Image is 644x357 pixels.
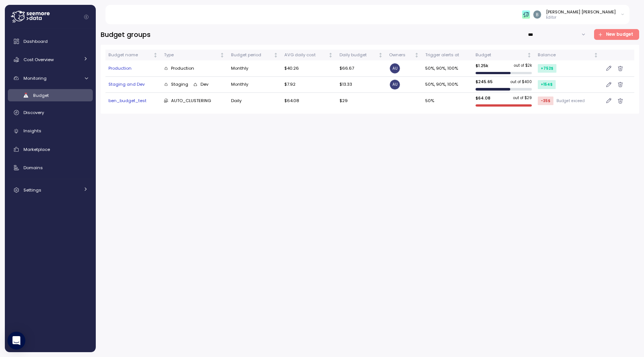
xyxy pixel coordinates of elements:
[108,65,158,72] div: Production
[23,146,50,152] span: Marketplace
[164,81,189,88] div: Staging
[422,93,473,108] td: 50%
[8,142,93,157] a: Marketplace
[108,52,152,59] div: Budget name
[606,29,633,40] span: New budget
[8,160,93,175] a: Domains
[414,53,419,58] div: Not sorted
[23,38,48,44] span: Dashboard
[336,77,386,93] td: $13.33
[8,52,93,67] a: Cost Overview
[23,110,44,116] span: Discovery
[231,52,272,59] div: Budget period
[23,75,47,81] span: Monitoring
[386,50,422,60] th: OwnersNot sorted
[7,332,25,350] div: Open Intercom Messenger
[546,9,616,15] div: [PERSON_NAME] [PERSON_NAME]
[105,50,161,60] th: Budget nameNot sorted
[8,34,93,49] a: Dashboard
[8,71,93,86] a: Monitoring
[228,77,281,93] td: Monthly
[476,79,493,85] p: $ 245.65
[281,77,336,93] td: $7.92
[476,52,525,59] div: Budget
[422,77,473,93] td: 50%, 90%, 100%
[538,97,553,105] div: -35 $
[108,81,158,88] div: Staging and Dev
[161,50,228,60] th: TypeNot sorted
[533,10,541,18] img: ACg8ocJyWE6xOp1B6yfOOo1RrzZBXz9fCX43NtCsscuvf8X-nP99eg=s96-c
[228,93,281,108] td: Daily
[108,98,158,104] div: ben_budget_test
[336,93,386,108] td: $29
[336,50,386,60] th: Daily budgetNot sorted
[425,52,470,59] div: Trigger alerts at
[193,81,208,88] div: Dev
[538,52,592,59] div: Balance
[281,50,336,60] th: AVG daily costNot sorted
[8,123,93,138] a: Insights
[593,53,599,58] div: Not sorted
[284,52,327,59] div: AVG daily cost
[514,63,532,68] p: out of $ 2k
[535,50,602,60] th: BalanceNot sorted
[228,50,281,60] th: Budget periodNot sorted
[164,52,219,59] div: Type
[164,98,211,104] div: AUTO_CLUSTERING
[164,65,195,72] div: Production
[513,95,532,101] p: out of $ 29
[522,10,530,18] img: 65f98ecb31a39d60f1f315eb.PNG
[8,105,93,120] a: Discovery
[336,60,386,76] td: $66.67
[476,95,490,101] p: $ 64.08
[527,53,532,58] div: Not sorted
[228,60,281,76] td: Monthly
[33,92,49,98] span: Budget
[511,79,532,85] p: out of $ 400
[101,30,151,39] h3: Budget groups
[422,60,473,76] td: 50%, 90%, 100%
[220,53,225,58] div: Not sorted
[281,93,336,108] td: $64.08
[82,14,91,20] button: Collapse navigation
[23,187,41,193] span: Settings
[281,60,336,76] td: $40.26
[390,80,400,90] span: AU
[23,57,54,63] span: Cost Overview
[23,165,43,171] span: Domains
[538,80,556,89] div: +154 $
[8,89,93,101] a: Budget
[476,63,488,69] p: $ 1.25k
[538,64,556,73] div: +752 $
[556,98,585,104] p: Budget exceed
[546,15,616,20] p: Editor
[328,53,333,58] div: Not sorted
[389,52,413,59] div: Owners
[390,63,400,73] span: AU
[594,29,640,40] button: New budget
[273,53,278,58] div: Not sorted
[473,50,535,60] th: BudgetNot sorted
[8,183,93,198] a: Settings
[23,128,41,134] span: Insights
[153,53,158,58] div: Not sorted
[340,52,377,59] div: Daily budget
[378,53,383,58] div: Not sorted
